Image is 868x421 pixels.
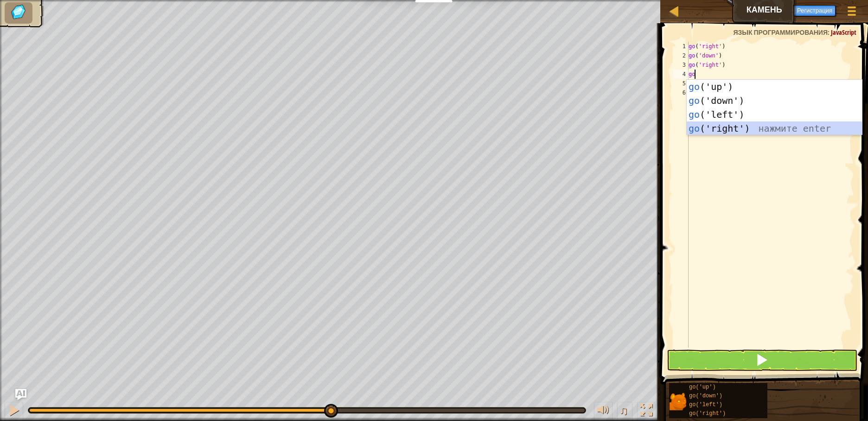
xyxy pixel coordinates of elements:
[769,5,785,14] span: Ask AI
[673,42,689,51] div: 1
[667,350,857,371] button: Shift+Enter: Выполнить текущий код.
[689,393,722,399] span: go('down')
[673,79,689,88] div: 5
[673,88,689,97] div: 6
[619,403,628,417] span: ♫
[689,410,726,417] span: go('right')
[840,2,863,24] button: Показать меню игры
[673,60,689,70] div: 3
[15,389,26,400] button: Ask AI
[733,28,828,37] span: Язык программирования
[5,402,23,421] button: Ctrl + P: Pause
[594,402,613,421] button: Регулировать громкость
[673,70,689,79] div: 4
[764,2,789,19] button: Ask AI
[5,2,32,24] li: Соберите драгоценные камни.
[673,51,689,60] div: 2
[669,393,687,410] img: portrait.png
[637,402,656,421] button: Переключить полноэкранный режим
[794,5,836,16] button: Регистрация
[617,402,633,421] button: ♫
[831,28,856,37] span: JavaScript
[689,402,722,408] span: go('left')
[828,28,831,37] span: :
[689,384,716,390] span: go('up')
